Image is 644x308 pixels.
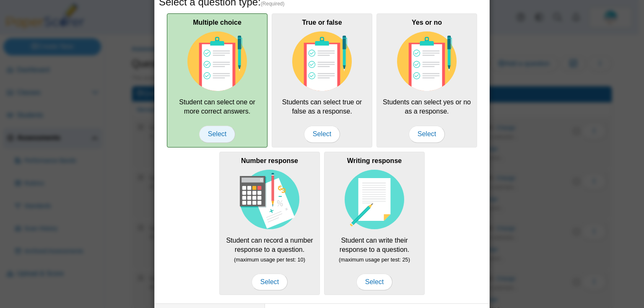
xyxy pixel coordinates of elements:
[193,19,241,26] b: Multiple choice
[234,256,305,263] small: (maximum usage per test: 10)
[252,274,288,290] span: Select
[304,126,340,142] span: Select
[240,170,299,229] img: item-type-number-response.svg
[187,31,247,91] img: item-type-multiple-choice.svg
[241,157,298,164] b: Number response
[292,31,352,91] img: item-type-multiple-choice.svg
[199,126,235,142] span: Select
[409,126,445,142] span: Select
[324,152,425,295] div: Student can write their response to a question.
[412,19,442,26] b: Yes or no
[377,13,477,148] div: Students can select yes or no as a response.
[219,152,320,295] div: Student can record a number response to a question.
[272,13,372,148] div: Students can select true or false as a response.
[261,0,285,8] span: (Required)
[302,19,342,26] b: True or false
[345,170,404,229] img: item-type-writing-response.svg
[347,157,402,164] b: Writing response
[167,13,267,148] div: Student can select one or more correct answers.
[397,31,457,91] img: item-type-multiple-choice.svg
[356,274,392,290] span: Select
[339,256,410,263] small: (maximum usage per test: 25)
